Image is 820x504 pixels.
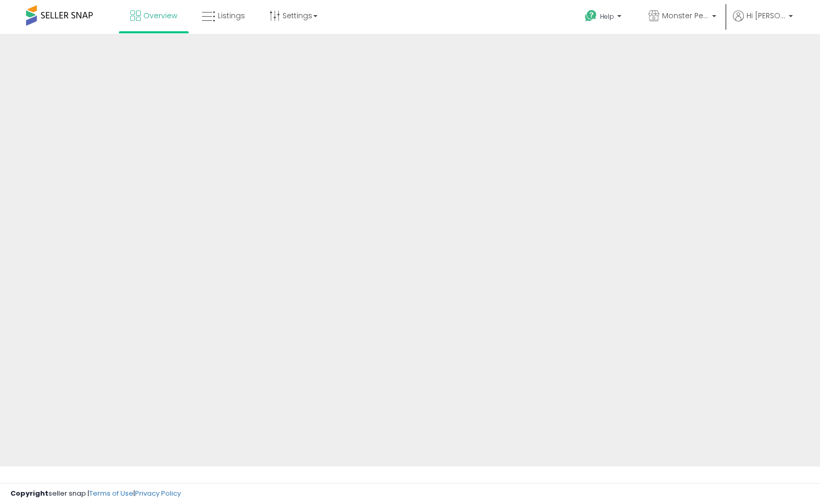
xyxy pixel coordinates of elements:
[218,10,245,21] span: Listings
[746,10,786,21] span: Hi [PERSON_NAME]
[143,10,177,21] span: Overview
[584,9,597,22] i: Get Help
[662,10,709,21] span: Monster Pets
[577,2,632,34] a: Help
[733,10,793,34] a: Hi [PERSON_NAME]
[600,12,614,21] span: Help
